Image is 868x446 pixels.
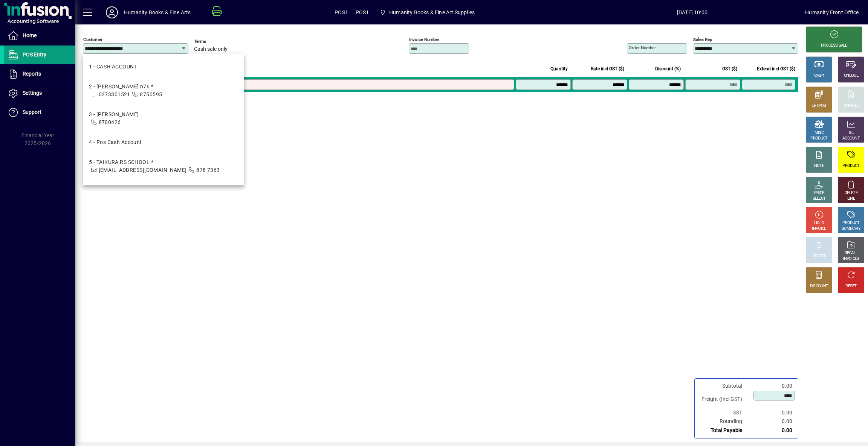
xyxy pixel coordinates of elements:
mat-label: Customer [83,37,102,42]
td: Freight (Incl GST) [698,390,750,408]
span: Extend incl GST ($) [757,65,795,73]
mat-label: Invoice number [409,37,439,42]
span: 878 7363 [196,167,220,173]
span: POS Entry [23,52,46,58]
span: GST ($) [722,65,737,73]
a: Reports [4,65,75,83]
div: 4 - Pos Cash Account [89,138,142,146]
span: Humanity Books & Fine Art Supplies [389,6,475,18]
span: Home [23,32,37,38]
mat-option: 6 - ALAN PASSCHIER (CASH ONLY) [83,180,244,208]
div: Humanity Front Office [805,6,859,18]
div: PRODUCT [810,136,827,141]
div: SELECT [813,196,826,202]
div: CASH [814,73,824,79]
div: HOLD [814,220,824,226]
a: Settings [4,84,75,103]
div: NOTE [814,163,824,169]
mat-label: Sales rep [693,37,712,42]
div: INVOICE [812,226,826,232]
span: Humanity Books & Fine Art Supplies [377,6,478,19]
div: Humanity Books & Fine Arts [124,6,191,18]
mat-option: 4 - Pos Cash Account [83,132,244,152]
div: EFTPOS [812,103,826,109]
mat-option: 3 - MICHAEL AHRENS [83,105,244,132]
mat-label: Order number [629,45,656,50]
span: Cash sale only [194,46,228,52]
span: POS1 [335,6,348,18]
div: PRODUCT [842,220,859,226]
a: Home [4,26,75,45]
span: Rate incl GST ($) [591,65,624,73]
div: ACCOUNT [842,136,860,141]
span: Quantity [550,65,568,73]
span: Terms [194,39,239,44]
td: Rounding [698,417,750,426]
div: RECALL [845,250,858,256]
span: 8700426 [98,119,121,125]
span: [EMAIL_ADDRESS][DOMAIN_NAME] [98,167,186,173]
div: DISCOUNT [810,284,828,289]
div: SUMMARY [842,226,860,232]
div: MISC [815,130,824,136]
td: Total Payable [698,426,750,435]
span: Settings [23,90,42,96]
span: Reports [23,71,41,77]
button: Profile [100,6,124,19]
span: [DATE] 10:00 [579,6,805,18]
mat-option: 2 - ANITA AITKEN-TAYLOR n76 * [83,77,244,105]
mat-option: 1 - CASH ACCOUNT [83,57,244,77]
div: GL [849,130,854,136]
div: 3 - [PERSON_NAME] [89,111,139,118]
span: 0273301521 [98,91,130,97]
span: Support [23,109,41,115]
div: 2 - [PERSON_NAME] n76 * [89,83,162,91]
mat-option: 5 - TAIKURA RS SCHOOL * [83,152,244,180]
td: 0.00 [750,382,795,390]
div: 5 - TAIKURA RS SCHOOL * [89,158,220,166]
span: POS1 [356,6,369,18]
div: 1 - CASH ACCOUNT [89,63,137,71]
div: INVOICES [843,256,859,262]
td: 0.00 [750,408,795,417]
div: CHARGE [844,103,859,109]
span: Discount (%) [655,65,681,73]
div: RESET [845,284,857,289]
td: GST [698,408,750,417]
div: CHEQUE [844,73,858,79]
td: 0.00 [750,417,795,426]
div: PROFIT [813,253,825,259]
span: 8750595 [140,91,162,97]
div: PROCESS SALE [821,43,847,49]
a: Support [4,103,75,122]
div: PRODUCT [842,163,859,169]
div: PRICE [814,190,824,196]
div: DELETE [845,190,857,196]
div: LINE [847,196,855,202]
td: Subtotal [698,382,750,390]
td: 0.00 [750,426,795,435]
